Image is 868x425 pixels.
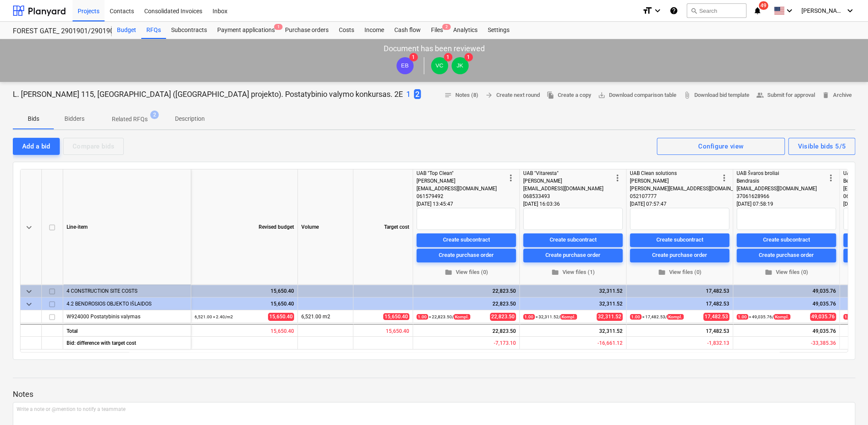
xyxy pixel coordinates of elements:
[598,91,606,99] span: save_alt
[774,314,790,320] span: Kompl.
[843,314,850,320] span: edit
[822,91,830,99] span: delete
[426,22,448,39] div: Files
[483,22,515,39] a: Settings
[417,177,506,185] div: [PERSON_NAME]
[401,62,409,69] span: EB
[630,233,729,247] button: Create subcontract
[389,22,426,39] div: Cash flow
[175,114,205,123] p: Description
[656,235,703,245] div: Create subcontract
[737,285,836,297] div: 49,035.76
[737,169,826,177] div: UAB Švaros broliai
[454,314,470,320] span: Kompl.
[623,304,631,313] div: +
[523,177,612,185] div: [PERSON_NAME]
[384,44,485,54] p: Document has been reviewed
[811,340,836,346] span: Expected profitability - submitted bid compared to target price
[485,90,540,100] span: Create next round
[763,235,810,245] div: Create subcontract
[417,186,497,192] span: [EMAIL_ADDRESS][DOMAIN_NAME]
[417,169,506,177] div: UAB "Top Clean"
[414,89,421,99] span: 2
[523,297,623,310] div: 32,311.52
[383,313,409,320] span: 15,650.40
[753,89,818,102] button: Submit for approval
[652,250,707,260] div: Create purchase order
[490,313,516,321] span: 22,823.50
[523,248,623,262] button: Create purchase order
[417,265,516,279] button: View files (0)
[737,177,826,185] div: Bendrasis
[658,268,666,276] span: folder
[417,248,516,262] button: Create purchase order
[630,200,729,208] div: [DATE] 07:57:47
[523,169,612,177] div: UAB "Vitaresta"
[630,265,729,279] button: View files (0)
[406,89,411,100] button: 1
[737,265,836,279] button: View files (0)
[13,89,403,99] p: L. [PERSON_NAME] 115, [GEOGRAPHIC_DATA] ([GEOGRAPHIC_DATA] projekto). Postatybinio valymo konkurs...
[683,90,749,100] span: Download bid template
[451,57,469,74] div: Julius Karalius
[268,313,294,321] span: 15,650.40
[630,297,729,310] div: 17,482.53
[417,192,506,200] div: 061579492
[630,192,719,200] div: 052107777
[195,297,294,310] div: 15,650.40
[406,89,411,99] p: 1
[597,313,623,321] span: 32,311.52
[417,233,516,247] button: Create subcontract
[801,7,844,14] span: [PERSON_NAME] Karalius
[737,186,817,192] span: [EMAIL_ADDRESS][DOMAIN_NAME]
[494,340,516,346] span: Expected profitability - submitted bid compared to target price
[825,384,868,425] iframe: Chat Widget
[191,324,298,337] div: 15,650.40
[445,268,452,276] span: folder
[426,22,448,39] a: Files2
[23,114,44,123] p: Bids
[334,22,359,39] a: Costs
[435,62,443,69] span: VC
[719,173,729,183] span: more_vert
[670,6,678,16] i: Knowledge base
[63,337,191,349] div: Bid: difference with target cost
[845,6,855,16] i: keyboard_arrow_down
[597,340,623,346] span: Expected profitability - submitted bid compared to target price
[24,286,34,297] span: keyboard_arrow_down
[652,6,663,16] i: keyboard_arrow_down
[630,248,729,262] button: Create purchase order
[737,233,836,247] button: Create subcontract
[698,141,743,152] div: Configure view
[788,138,855,155] button: Visible bids 5/5
[753,6,762,16] i: notifications
[765,268,772,276] span: folder
[667,314,684,320] span: Kompl.
[63,324,191,337] div: Total
[630,285,729,297] div: 17,482.53
[784,6,795,16] i: keyboard_arrow_down
[417,314,423,320] span: edit
[523,285,623,297] div: 32,311.52
[703,313,729,321] span: 17,482.53
[485,91,493,99] span: arrow_forward
[550,235,597,245] div: Create subcontract
[417,285,516,297] div: 22,823.50
[737,248,836,262] button: Create purchase order
[737,192,826,200] div: 37061628966
[63,169,191,285] div: Line-item
[630,169,719,177] div: UAB Clean solutions
[396,57,414,74] div: Eimantas Balčiūnas
[67,285,187,297] div: 4 CONSTRUCTION SITE COSTS
[756,90,815,100] span: Submit for approval
[280,22,334,39] a: Purchase orders
[630,186,749,192] span: [PERSON_NAME][EMAIL_ADDRESS][DOMAIN_NAME]
[756,91,764,99] span: people_alt
[24,222,34,233] span: keyboard_arrow_down
[298,310,353,323] div: 6,521.00 m2
[274,24,283,30] span: 1
[523,192,612,200] div: 068533493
